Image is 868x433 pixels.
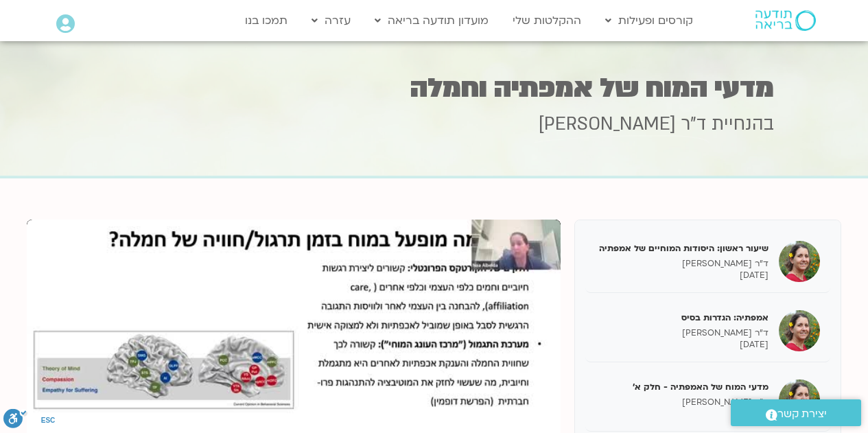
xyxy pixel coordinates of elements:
p: ד"ר [PERSON_NAME] [596,258,769,270]
h1: מדעי המוח של אמפתיה וחמלה [95,75,774,102]
img: שיעור ראשון: היסודות המוחיים של אמפתיה [779,241,820,282]
span: בהנחיית [712,112,774,137]
a: קורסים ופעילות [598,8,700,34]
p: [DATE] [596,408,769,420]
img: מדעי המוח של האמפתיה - חלק א' [779,379,820,421]
a: מועדון תודעה בריאה [368,8,495,34]
a: ההקלטות שלי [506,8,588,34]
a: יצירת קשר [731,399,861,426]
h5: שיעור ראשון: היסודות המוחיים של אמפתיה [596,242,769,255]
h5: מדעי המוח של האמפתיה - חלק א' [596,381,769,393]
p: ד"ר [PERSON_NAME] [596,397,769,408]
a: עזרה [305,8,357,34]
p: [DATE] [596,270,769,281]
a: תמכו בנו [238,8,294,34]
span: יצירת קשר [777,405,827,423]
h5: אמפתיה: הגדרות בסיס [596,312,769,324]
p: [DATE] [596,339,769,351]
p: ד"ר [PERSON_NAME] [596,327,769,339]
img: אמפתיה: הגדרות בסיס [779,310,820,351]
img: תודעה בריאה [755,10,816,31]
